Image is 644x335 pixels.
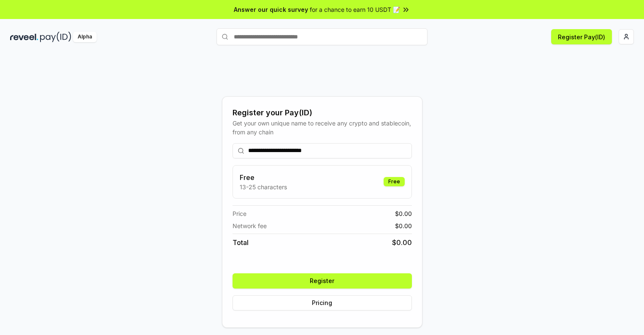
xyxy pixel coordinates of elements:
[395,209,412,218] span: $ 0.00
[233,107,412,119] div: Register your Pay(ID)
[392,237,412,248] span: $ 0.00
[240,182,287,191] p: 13-25 characters
[40,32,71,42] img: pay_id
[384,177,405,186] div: Free
[233,209,246,218] span: Price
[551,29,612,44] button: Register Pay(ID)
[310,5,400,14] span: for a chance to earn 10 USDT 📝
[73,32,97,42] div: Alpha
[395,221,412,230] span: $ 0.00
[233,237,249,248] span: Total
[233,221,267,230] span: Network fee
[233,273,412,289] button: Register
[10,32,38,42] img: reveel_dark
[233,119,412,136] div: Get your own unique name to receive any crypto and stablecoin, from any chain
[233,295,412,310] button: Pricing
[234,5,308,14] span: Answer our quick survey
[240,172,287,182] h3: Free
